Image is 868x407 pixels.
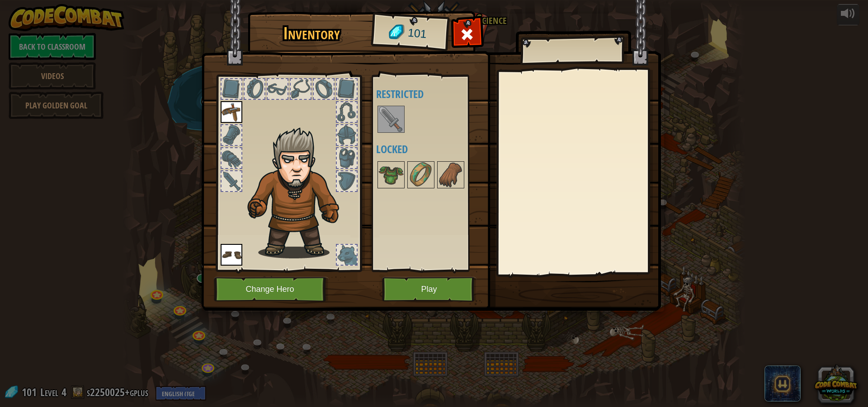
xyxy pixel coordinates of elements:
[221,101,242,123] img: portrait.png
[378,162,404,187] img: portrait.png
[438,162,463,187] img: portrait.png
[221,244,242,266] img: portrait.png
[254,24,369,43] h1: Inventory
[376,143,490,155] h4: Locked
[382,277,476,302] button: Play
[243,127,354,258] img: hair_m2.png
[376,88,490,100] h4: Restricted
[407,25,427,42] span: 101
[214,277,329,302] button: Change Hero
[408,162,434,187] img: portrait.png
[378,107,404,132] img: portrait.png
